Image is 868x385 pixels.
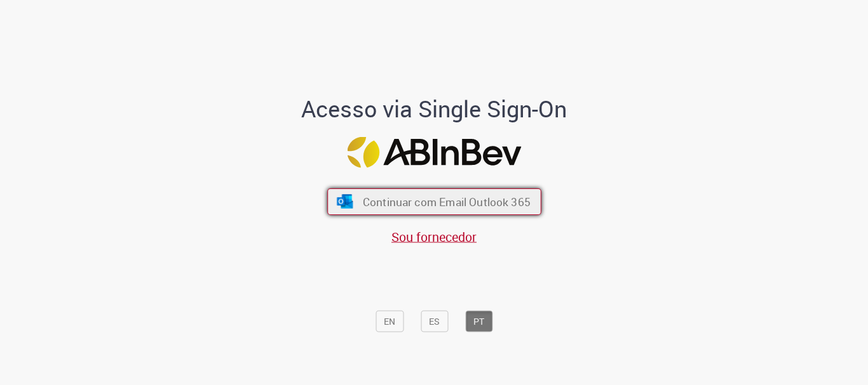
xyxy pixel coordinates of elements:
img: ícone Azure/Microsoft 360 [336,195,354,209]
a: Sou fornecedor [391,228,477,245]
img: Logo ABInBev [347,137,521,168]
button: ícone Azure/Microsoft 360 Continuar com Email Outlook 365 [327,188,541,215]
span: Continuar com Email Outlook 365 [362,195,530,209]
h1: Acesso via Single Sign-On [258,96,611,122]
button: ES [421,311,448,332]
button: PT [465,311,492,332]
button: EN [376,311,403,332]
